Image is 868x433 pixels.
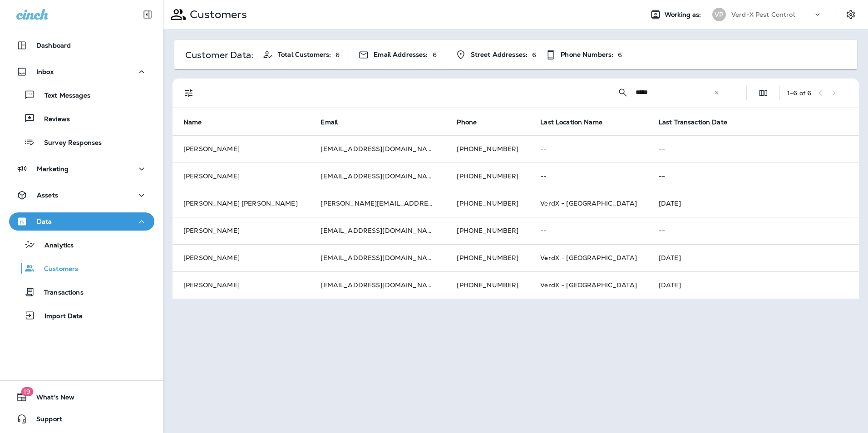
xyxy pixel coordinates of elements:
span: VerdX - [GEOGRAPHIC_DATA] [540,281,637,289]
button: Support [9,410,154,428]
button: Filters [180,84,198,102]
button: Text Messages [9,85,154,104]
button: Inbox [9,63,154,81]
p: Verd-X Pest Control [731,11,795,18]
span: VerdX - [GEOGRAPHIC_DATA] [540,199,637,207]
td: [EMAIL_ADDRESS][DOMAIN_NAME] [310,271,446,299]
p: 6 [618,51,622,59]
td: [EMAIL_ADDRESS][DOMAIN_NAME] [310,217,446,244]
p: -- [540,227,637,234]
button: Edit Fields [754,84,772,102]
td: [PHONE_NUMBER] [446,162,529,190]
button: Customers [9,259,154,278]
p: Data [37,218,52,225]
span: Street Addresses: [471,51,528,59]
div: VP [712,8,726,21]
p: Inbox [36,68,54,75]
button: Collapse Sidebar [135,5,160,24]
td: [PERSON_NAME] [173,162,310,190]
button: Dashboard [9,36,154,54]
td: [PHONE_NUMBER] [446,135,529,162]
td: [DATE] [648,190,859,217]
span: Name [183,118,214,126]
span: What's New [27,394,74,404]
td: [PHONE_NUMBER] [446,244,529,271]
button: Analytics [9,235,154,254]
td: [DATE] [648,271,859,299]
p: Customers [186,8,247,21]
button: Data [9,212,154,231]
span: Phone [457,118,488,126]
p: Import Data [35,312,83,321]
td: [EMAIL_ADDRESS][DOMAIN_NAME] [310,135,446,162]
p: Text Messages [35,92,90,100]
p: -- [540,172,637,180]
p: 6 [433,51,437,59]
button: Survey Responses [9,133,154,152]
p: Assets [37,192,58,199]
p: -- [659,227,848,234]
span: Name [183,118,202,126]
span: VerdX - [GEOGRAPHIC_DATA] [540,254,637,262]
td: [EMAIL_ADDRESS][DOMAIN_NAME] [310,162,446,190]
td: [PERSON_NAME] [173,217,310,244]
td: [PHONE_NUMBER] [446,271,529,299]
span: Phone Numbers: [561,51,613,59]
td: [EMAIL_ADDRESS][DOMAIN_NAME] [310,244,446,271]
button: Assets [9,186,154,204]
span: Last Location Name [540,118,602,126]
td: [PERSON_NAME] [PERSON_NAME] [173,190,310,217]
div: 1 - 6 of 6 [787,89,811,97]
span: Support [27,415,62,426]
p: Customer Data: [185,51,253,59]
span: Last Location Name [540,118,614,126]
span: Total Customers: [278,51,331,59]
span: Last Transaction Date [659,118,727,126]
td: [PERSON_NAME][EMAIL_ADDRESS][DOMAIN_NAME] [310,190,446,217]
p: Customers [35,265,78,274]
p: -- [659,145,848,153]
span: 19 [21,387,33,396]
td: [DATE] [648,244,859,271]
span: Working as: [665,11,703,19]
p: Dashboard [36,42,71,49]
span: Last Transaction Date [659,118,739,126]
button: Reviews [9,109,154,128]
span: Email [321,118,338,126]
p: Reviews [35,115,70,124]
td: [PERSON_NAME] [173,244,310,271]
p: Transactions [35,289,84,297]
p: -- [540,145,637,153]
span: Phone [457,118,477,126]
button: Marketing [9,160,154,178]
td: [PERSON_NAME] [173,271,310,299]
p: -- [659,172,848,180]
span: Email Addresses: [374,51,428,59]
p: Analytics [35,241,74,250]
p: Survey Responses [35,139,102,148]
button: Settings [843,6,859,23]
button: 19What's New [9,388,154,406]
button: Collapse Search [614,84,632,102]
td: [PHONE_NUMBER] [446,190,529,217]
p: 6 [335,51,340,59]
td: [PHONE_NUMBER] [446,217,529,244]
p: Marketing [37,165,69,172]
p: 6 [532,51,536,59]
td: [PERSON_NAME] [173,135,310,162]
button: Import Data [9,306,154,325]
button: Transactions [9,282,154,301]
span: Email [321,118,350,126]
